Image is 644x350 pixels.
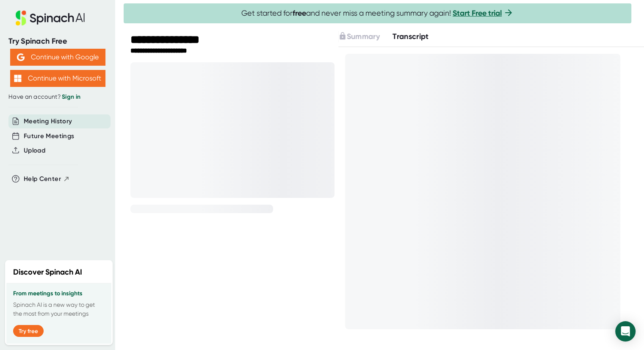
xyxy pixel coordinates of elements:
[615,321,636,342] div: Open Intercom Messenger
[24,131,74,141] button: Future Meetings
[338,31,392,42] div: Upgrade to access
[241,8,514,18] span: Get started for and never miss a meeting summary again!
[62,93,80,100] a: Sign in
[13,267,82,278] h2: Discover Spinach AI
[338,31,380,42] button: Summary
[10,49,105,66] button: Continue with Google
[392,31,429,42] button: Transcript
[13,290,105,297] h3: From meetings to insights
[8,93,107,101] div: Have an account?
[8,36,107,46] div: Try Spinach Free
[392,32,429,41] span: Transcript
[453,8,502,18] a: Start Free trial
[24,174,61,184] span: Help Center
[17,53,25,61] img: Aehbyd4JwY73AAAAAElFTkSuQmCC
[10,70,105,87] button: Continue with Microsoft
[24,174,70,184] button: Help Center
[24,117,72,126] button: Meeting History
[24,146,45,156] button: Upload
[347,32,380,41] span: Summary
[13,300,105,318] p: Spinach AI is a new way to get the most from your meetings
[13,325,44,337] button: Try free
[293,8,306,18] b: free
